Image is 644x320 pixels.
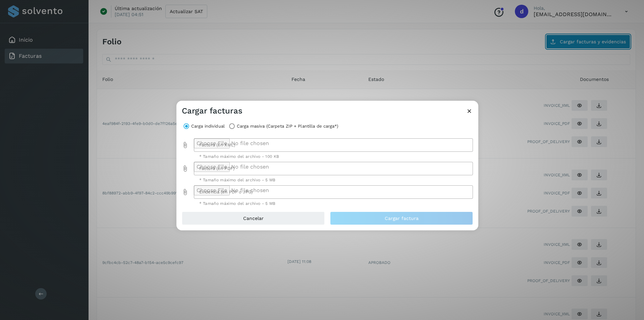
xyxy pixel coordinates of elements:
label: Carga masiva (Carpeta ZIP + Plantilla de carga*) [237,122,338,131]
span: Cancelar [243,216,264,221]
span: Cargar factura [385,216,419,221]
button: Cancelar [182,212,325,225]
label: Carga individual [191,122,225,131]
div: * Tamaño máximo del archivo - 5 MB [199,178,468,182]
div: * Tamaño máximo del archivo - 5 MB [199,201,468,205]
i: Factura (en XML) prepended action [182,142,189,148]
button: Cargar factura [330,212,473,225]
i: Factura (en PDF) prepended action [182,165,189,172]
div: * Tamaño máximo del archivo - 100 KB [199,154,468,158]
h3: Cargar facturas [182,106,243,116]
i: Evidencia (en PDF o JPG) prepended action [182,189,189,195]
